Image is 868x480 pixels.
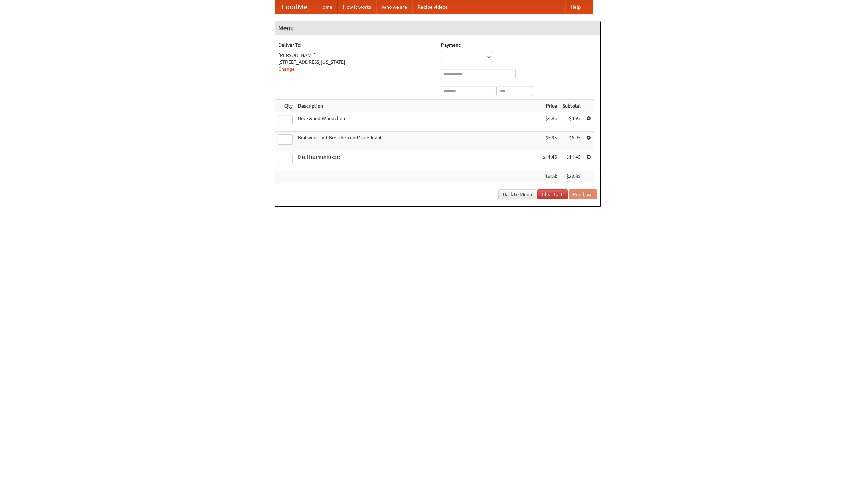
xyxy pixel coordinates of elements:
[295,100,540,112] th: Description
[278,66,295,72] a: Change
[295,132,540,151] td: Bratwurst mit Brötchen und Sauerkraut
[278,42,434,49] h5: Deliver To:
[560,151,584,170] td: $11.45
[540,151,560,170] td: $11.45
[540,132,560,151] td: $5.95
[412,0,453,14] a: Recipe videos
[278,52,434,59] div: [PERSON_NAME]
[569,189,597,199] button: Purchase
[275,21,600,35] h4: Menu
[565,0,586,14] a: Help
[295,112,540,132] td: Bockwurst Würstchen
[278,59,434,65] div: [STREET_ADDRESS][US_STATE]
[560,100,584,112] th: Subtotal
[537,189,568,199] a: Clear Cart
[540,112,560,132] td: $4.95
[540,100,560,112] th: Price
[441,42,597,49] h5: Payment:
[560,170,584,183] th: $22.35
[560,132,584,151] td: $5.95
[498,189,536,199] a: Back to Menu
[376,0,412,14] a: Who we are
[540,170,560,183] th: Total:
[560,112,584,132] td: $4.95
[275,0,314,14] a: FoodMe
[275,100,295,112] th: Qty
[314,0,338,14] a: Home
[295,151,540,170] td: Das Hausmannskost
[338,0,376,14] a: How it works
